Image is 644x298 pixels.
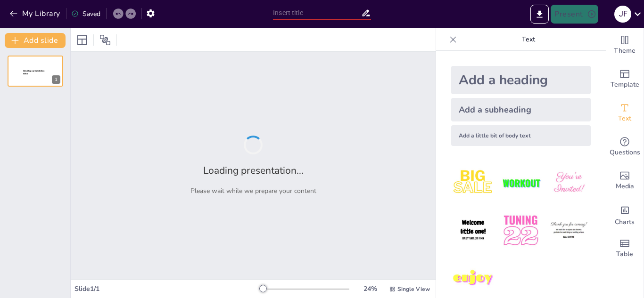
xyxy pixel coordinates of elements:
img: 5.jpeg [499,209,543,252]
div: Add a heading [451,66,591,94]
button: Add slide [5,33,66,48]
div: Add images, graphics, shapes or video [606,164,644,198]
span: Position [99,34,111,46]
div: Add charts and graphs [606,198,644,232]
div: J F [614,6,631,23]
img: 2.jpeg [499,161,543,205]
span: Theme [614,46,636,56]
p: Please wait while we prepare your content [190,186,316,195]
div: Add a table [606,232,644,266]
h2: Loading presentation... [203,164,304,177]
button: J F [614,5,631,24]
button: Export to PowerPoint [530,5,549,24]
div: 1 [52,75,60,84]
span: Questions [610,147,640,158]
span: Charts [615,217,635,227]
div: Change the overall theme [606,28,644,62]
div: 1 [8,56,63,87]
div: Add ready made slides [606,62,644,96]
img: 4.jpeg [451,209,495,252]
div: Add a subheading [451,98,591,121]
span: Text [618,113,631,124]
span: Media [616,181,634,192]
span: Table [616,249,633,259]
span: Single View [397,285,430,293]
div: Get real-time input from your audience [606,130,644,164]
p: Text [461,28,596,51]
img: 3.jpeg [547,161,591,205]
div: Add text boxes [606,96,644,130]
input: Insert title [273,6,361,20]
img: 1.jpeg [451,161,495,205]
button: My Library [7,6,64,21]
div: Add a little bit of body text [451,125,591,146]
div: 24 % [359,284,381,293]
span: Sendsteps presentation editor [23,70,44,75]
div: Layout [74,32,90,48]
button: Present [551,5,598,24]
div: Saved [71,9,100,18]
div: Slide 1 / 1 [74,284,259,293]
img: 6.jpeg [547,209,591,252]
span: Template [611,80,639,90]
